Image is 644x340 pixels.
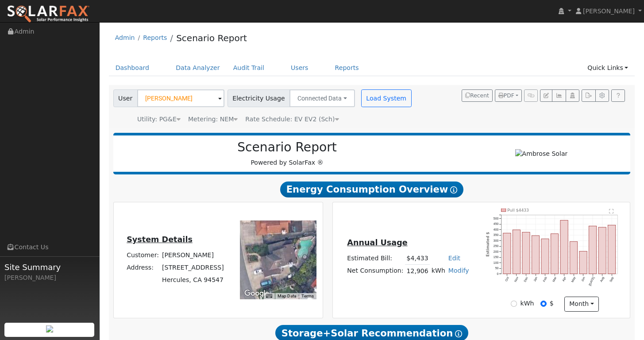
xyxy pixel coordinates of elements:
[503,233,511,274] rect: onclick=""
[522,232,530,274] rect: onclick=""
[4,273,95,282] div: [PERSON_NAME]
[511,301,517,307] input: kWh
[550,299,554,308] label: $
[228,89,290,107] span: Electricity Usage
[494,261,499,264] text: 100
[450,186,457,193] i: Show Help
[161,249,226,262] td: [PERSON_NAME]
[562,276,567,282] text: Apr
[176,33,247,43] a: Scenario Report
[608,225,616,274] rect: onclick=""
[7,5,90,23] img: SolarFax
[611,89,625,102] a: Help Link
[284,60,315,76] a: Users
[494,233,499,236] text: 350
[494,222,499,225] text: 450
[508,208,529,212] text: Pull $4433
[560,220,568,274] rect: onclick=""
[127,235,193,244] u: System Details
[532,236,540,274] rect: onclick=""
[588,276,595,286] text: [DATE]
[598,227,606,274] rect: onclick=""
[583,8,635,15] span: [PERSON_NAME]
[495,267,499,270] text: 50
[581,60,635,76] a: Quick Links
[455,330,462,337] i: Show Help
[122,140,452,155] h2: Scenario Report
[405,265,430,278] td: 12,906
[161,274,226,286] td: Hercules, CA 94547
[347,238,407,247] u: Annual Usage
[301,294,314,298] a: Terms (opens in new tab)
[227,60,271,76] a: Audit Trail
[245,116,339,123] span: Alias: HEV2A
[289,89,355,107] button: Connected Data
[4,261,95,273] span: Site Summary
[143,34,167,41] a: Reports
[551,234,559,274] rect: onclick=""
[448,267,469,274] a: Modify
[497,272,499,275] text: 0
[266,293,272,299] button: Keyboard shortcuts
[570,242,578,274] rect: onclick=""
[495,89,522,102] button: PDF
[494,217,499,220] text: 500
[109,60,156,76] a: Dashboard
[494,228,499,231] text: 400
[188,115,238,124] div: Metering: NEM
[552,276,557,282] text: Mar
[115,34,135,41] a: Admin
[462,89,493,102] button: Recent
[46,325,53,332] img: retrieve
[521,299,534,308] label: kWh
[582,89,595,102] button: Export Interval Data
[494,250,499,253] text: 200
[589,226,597,274] rect: onclick=""
[543,276,548,282] text: Feb
[552,89,566,102] button: Multi-Series Graph
[533,276,538,282] text: Jan
[540,89,552,102] button: Edit User
[540,301,547,307] input: $
[346,265,405,278] td: Net Consumption:
[137,89,224,107] input: Select a User
[125,249,161,262] td: Customer:
[581,276,586,282] text: Jun
[448,255,460,262] a: Edit
[541,239,549,274] rect: onclick=""
[278,293,296,299] button: Map Data
[513,230,521,274] rect: onclick=""
[405,252,430,265] td: $4,433
[505,276,509,282] text: Oct
[486,232,490,257] text: Estimated $
[346,252,405,265] td: Estimated Bill:
[169,60,227,76] a: Data Analyzer
[566,89,579,102] button: Login As
[494,244,499,247] text: 250
[571,276,577,283] text: May
[609,209,614,214] text: 
[161,262,226,274] td: [STREET_ADDRESS]
[328,60,366,76] a: Reports
[494,239,499,242] text: 300
[524,276,529,282] text: Dec
[595,89,609,102] button: Settings
[494,255,499,259] text: 150
[118,140,457,167] div: Powered by SolarFax ®
[514,276,519,282] text: Nov
[280,182,463,197] span: Energy Consumption Overview
[579,251,587,274] rect: onclick=""
[125,262,161,274] td: Address:
[609,276,615,283] text: Sep
[137,115,181,124] div: Utility: PG&E
[113,89,138,107] span: User
[498,93,514,99] span: PDF
[515,149,568,158] img: Ambrose Solar
[242,288,271,299] a: Open this area in Google Maps (opens a new window)
[361,89,412,107] button: Load System
[242,288,271,299] img: Google
[600,276,605,283] text: Aug
[564,297,599,312] button: month
[430,265,447,278] td: kWh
